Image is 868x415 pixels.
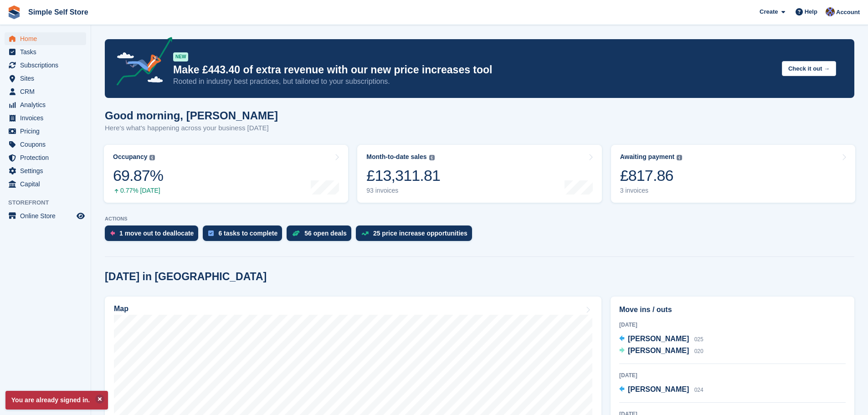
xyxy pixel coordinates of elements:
[628,335,689,343] span: [PERSON_NAME]
[110,231,115,236] img: move_outs_to_deallocate_icon-f764333ba52eb49d3ac5e1228854f67142a1ed5810a6f6cc68b1a99e826820c5.svg
[619,304,846,315] h2: Move ins / outs
[5,59,86,72] a: menu
[826,7,835,16] img: Sharon Hughes
[5,178,86,190] a: menu
[677,155,682,160] img: icon-info-grey-7440780725fd019a000dd9b08b2336e03edf1995a4989e88bcd33f0948082b44.svg
[292,230,300,236] img: deal-1b604bf984904fb50ccaf53a9ad4b4a5d6e5aea283cecdc64d6e3604feb123c2.svg
[173,77,775,87] p: Rooted in industry best practices, but tailored to your subscriptions.
[105,109,278,122] h1: Good morning, [PERSON_NAME]
[203,225,287,246] a: 6 tasks to complete
[20,164,75,177] span: Settings
[20,32,75,45] span: Home
[357,145,601,203] a: Month-to-date sales £13,311.81 93 invoices
[25,5,92,20] a: Simple Self Store
[5,391,108,410] p: You are already signed in.
[619,345,704,357] a: [PERSON_NAME] 020
[8,198,91,207] span: Storefront
[114,305,128,313] h2: Map
[836,8,860,17] span: Account
[366,153,426,161] div: Month-to-date sales
[304,230,347,237] div: 56 open deals
[620,166,683,185] div: £817.86
[366,166,440,185] div: £13,311.81
[20,85,75,98] span: CRM
[5,112,86,124] a: menu
[173,63,775,77] p: Make £443.40 of extra revenue with our new price increases tool
[5,32,86,45] a: menu
[20,59,75,72] span: Subscriptions
[20,46,75,58] span: Tasks
[218,230,277,237] div: 6 tasks to complete
[628,385,689,393] span: [PERSON_NAME]
[619,333,704,345] a: [PERSON_NAME] 025
[5,210,86,222] a: menu
[208,231,214,236] img: task-75834270c22a3079a89374b754ae025e5fb1db73e45f91037f5363f120a921f8.svg
[760,7,778,16] span: Create
[287,225,356,246] a: 56 open deals
[611,145,855,203] a: Awaiting payment £817.86 3 invoices
[20,72,75,85] span: Sites
[694,387,704,393] span: 024
[20,98,75,111] span: Analytics
[429,155,435,160] img: icon-info-grey-7440780725fd019a000dd9b08b2336e03edf1995a4989e88bcd33f0948082b44.svg
[619,321,846,329] div: [DATE]
[105,225,203,246] a: 1 move out to deallocate
[805,7,817,16] span: Help
[5,125,86,138] a: menu
[373,230,467,237] div: 25 price increase opportunities
[5,164,86,177] a: menu
[7,5,21,19] img: stora-icon-8386f47178a22dfd0bd8f6a31ec36ba5ce8667c1dd55bd0f319d3a0aa187defe.svg
[173,52,188,61] div: NEW
[5,46,86,58] a: menu
[105,123,278,133] p: Here's what's happening across your business [DATE]
[620,153,675,161] div: Awaiting payment
[619,384,704,396] a: [PERSON_NAME] 024
[20,210,75,222] span: Online Store
[149,155,155,160] img: icon-info-grey-7440780725fd019a000dd9b08b2336e03edf1995a4989e88bcd33f0948082b44.svg
[694,348,704,354] span: 020
[113,153,147,161] div: Occupancy
[628,347,689,354] span: [PERSON_NAME]
[113,166,163,185] div: 69.87%
[5,98,86,111] a: menu
[5,85,86,98] a: menu
[105,216,854,222] p: ACTIONS
[356,225,477,246] a: 25 price increase opportunities
[20,112,75,124] span: Invoices
[619,371,846,379] div: [DATE]
[694,336,704,343] span: 025
[366,187,440,195] div: 93 invoices
[5,72,86,85] a: menu
[20,178,75,190] span: Capital
[5,151,86,164] a: menu
[361,231,369,236] img: price_increase_opportunities-93ffe204e8149a01c8c9dc8f82e8f89637d9d84a8eef4429ea346261dce0b2c0.svg
[104,145,348,203] a: Occupancy 69.87% 0.77% [DATE]
[119,230,194,237] div: 1 move out to deallocate
[113,187,163,195] div: 0.77% [DATE]
[782,61,836,76] button: Check it out →
[75,210,86,221] a: Preview store
[20,138,75,151] span: Coupons
[620,187,683,195] div: 3 invoices
[105,271,267,283] h2: [DATE] in [GEOGRAPHIC_DATA]
[109,37,173,89] img: price-adjustments-announcement-icon-8257ccfd72463d97f412b2fc003d46551f7dbcb40ab6d574587a9cd5c0d94...
[5,138,86,151] a: menu
[20,151,75,164] span: Protection
[20,125,75,138] span: Pricing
